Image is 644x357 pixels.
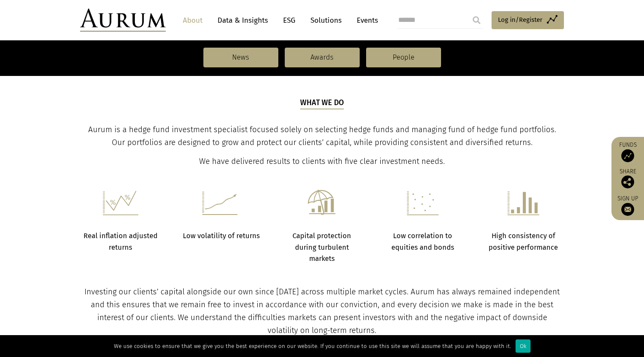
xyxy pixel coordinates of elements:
h5: What we do [300,97,344,109]
img: Aurum [80,9,166,32]
strong: Low correlation to equities and bonds [391,232,454,251]
span: We have delivered results to clients with five clear investment needs. [199,157,445,166]
span: Investing our clients’ capital alongside our own since [DATE] across multiple market cycles. Auru... [84,287,560,335]
a: Awards [285,48,360,67]
span: Log in/Register [498,15,543,25]
strong: Real inflation adjusted returns [83,232,158,251]
div: Share [616,169,640,188]
a: Funds [616,141,640,162]
a: News [203,48,278,67]
a: Log in/Register [492,11,564,29]
img: Access Funds [621,149,634,162]
a: Sign up [616,195,640,216]
div: Ok [516,339,531,353]
a: People [366,48,441,67]
img: Share this post [621,175,634,188]
a: Data & Insights [213,12,272,28]
a: Events [352,12,378,28]
strong: High consistency of positive performance [489,232,558,251]
img: Sign up to our newsletter [621,203,634,216]
a: Solutions [306,12,346,28]
a: ESG [279,12,300,28]
strong: Capital protection during turbulent markets [292,232,351,263]
input: Submit [468,12,485,29]
strong: Low volatility of returns [183,232,260,240]
span: Aurum is a hedge fund investment specialist focused solely on selecting hedge funds and managing ... [88,125,556,147]
a: About [179,12,207,28]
